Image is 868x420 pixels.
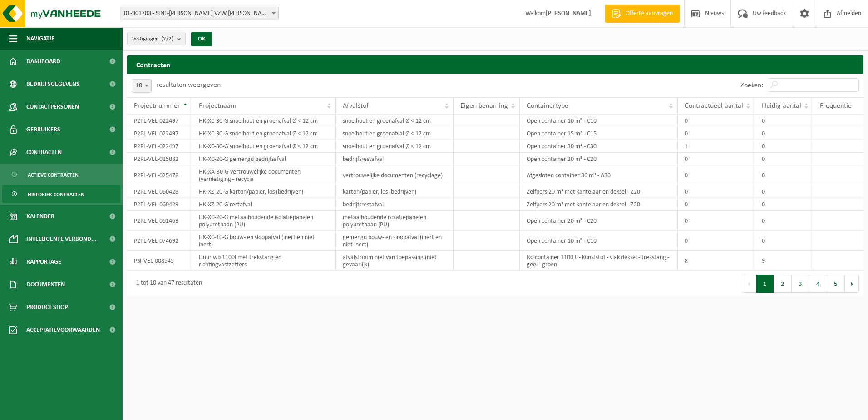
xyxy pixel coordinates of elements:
[740,82,763,89] label: Zoeken:
[161,36,173,42] count: (2/2)
[755,140,813,153] td: 0
[132,275,202,292] div: 1 tot 10 van 47 resultaten
[820,102,852,110] span: Frequentie
[336,165,454,185] td: vertrouwelijke documenten (recyclage)
[26,73,79,95] span: Bedrijfsgegevens
[26,27,54,50] span: Navigatie
[28,186,84,203] span: Historiek contracten
[755,198,813,211] td: 0
[192,198,336,211] td: HK-XZ-20-G restafval
[755,115,813,127] td: 0
[127,140,192,153] td: P2PL-VEL-022497
[520,165,678,185] td: Afgesloten container 30 m³ - A30
[26,141,62,164] span: Contracten
[792,275,809,293] button: 3
[343,102,369,110] span: Afvalstof
[336,153,454,165] td: bedrijfsrestafval
[336,185,454,198] td: karton/papier, los (bedrijven)
[192,251,336,271] td: Huur wb 1100l met trekstang en richtingvastzetters
[678,153,755,165] td: 0
[678,115,755,127] td: 0
[774,275,792,293] button: 2
[192,140,336,153] td: HK-XC-30-G snoeihout en groenafval Ø < 12 cm
[520,211,678,231] td: Open container 20 m³ - C20
[192,185,336,198] td: HK-XZ-20-G karton/papier, los (bedrijven)
[191,32,212,46] button: OK
[336,198,454,211] td: bedrijfsrestafval
[26,250,61,273] span: Rapportage
[336,251,454,271] td: afvalstroom niet van toepassing (niet gevaarlijk)
[678,140,755,153] td: 1
[127,231,192,251] td: P2PL-VEL-074692
[762,102,801,110] span: Huidig aantal
[132,79,152,93] span: 10
[132,32,173,46] span: Vestigingen
[2,166,120,183] a: Actieve contracten
[520,127,678,140] td: Open container 15 m³ - C15
[28,166,79,184] span: Actieve contracten
[755,127,813,140] td: 0
[755,231,813,251] td: 0
[127,127,192,140] td: P2PL-VEL-022497
[127,198,192,211] td: P2PL-VEL-060429
[520,198,678,211] td: Zelfpers 20 m³ met kantelaar en deksel - Z20
[678,127,755,140] td: 0
[755,185,813,198] td: 0
[827,275,845,293] button: 5
[756,275,774,293] button: 1
[156,81,221,89] label: resultaten weergeven
[192,115,336,127] td: HK-XC-30-G snoeihout en groenafval Ø < 12 cm
[755,165,813,185] td: 0
[520,115,678,127] td: Open container 10 m³ - C10
[678,165,755,185] td: 0
[336,140,454,153] td: snoeihout en groenafval Ø < 12 cm
[26,205,54,228] span: Kalender
[26,50,60,73] span: Dashboard
[520,231,678,251] td: Open container 10 m³ - C10
[336,211,454,231] td: metaalhoudende isolatiepanelen polyurethaan (PU)
[26,95,79,118] span: Contactpersonen
[527,102,568,110] span: Containertype
[623,9,675,18] span: Offerte aanvragen
[678,251,755,271] td: 8
[336,127,454,140] td: snoeihout en groenafval Ø < 12 cm
[127,211,192,231] td: P2PL-VEL-061463
[127,115,192,127] td: P2PL-VEL-022497
[26,319,100,341] span: Acceptatievoorwaarden
[678,231,755,251] td: 0
[678,198,755,211] td: 0
[127,185,192,198] td: P2PL-VEL-060428
[192,165,336,185] td: HK-XA-30-G vertrouwelijke documenten (vernietiging - recycla
[192,127,336,140] td: HK-XC-30-G snoeihout en groenafval Ø < 12 cm
[192,231,336,251] td: HK-XC-10-G bouw- en sloopafval (inert en niet inert)
[520,251,678,271] td: Rolcontainer 1100 L - kunststof - vlak deksel - trekstang - geel - groen
[685,102,743,110] span: Contractueel aantal
[678,211,755,231] td: 0
[2,185,120,203] a: Historiek contracten
[336,231,454,251] td: gemengd bouw- en sloopafval (inert en niet inert)
[26,273,65,296] span: Documenten
[520,185,678,198] td: Zelfpers 20 m³ met kantelaar en deksel - Z20
[132,80,151,92] span: 10
[755,211,813,231] td: 0
[192,153,336,165] td: HK-XC-20-G gemengd bedrijfsafval
[127,165,192,185] td: P2PL-VEL-025478
[26,118,60,141] span: Gebruikers
[192,211,336,231] td: HK-XC-20-G metaalhoudende isolatiepanelen polyurethaan (PU)
[336,115,454,127] td: snoeihout en groenafval Ø < 12 cm
[127,55,863,73] h2: Contracten
[127,32,186,45] button: Vestigingen(2/2)
[127,251,192,271] td: PSI-VEL-008545
[520,140,678,153] td: Open container 30 m³ - C30
[26,228,97,250] span: Intelligente verbond...
[755,153,813,165] td: 0
[809,275,827,293] button: 4
[546,10,591,17] strong: [PERSON_NAME]
[755,251,813,271] td: 9
[26,296,68,319] span: Product Shop
[845,275,859,293] button: Next
[460,102,508,110] span: Eigen benaming
[120,7,278,20] span: 01-901703 - SINT-JOZEF KLINIEK VZW PITTEM - PITTEM
[127,153,192,165] td: P2PL-VEL-025082
[134,102,180,110] span: Projectnummer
